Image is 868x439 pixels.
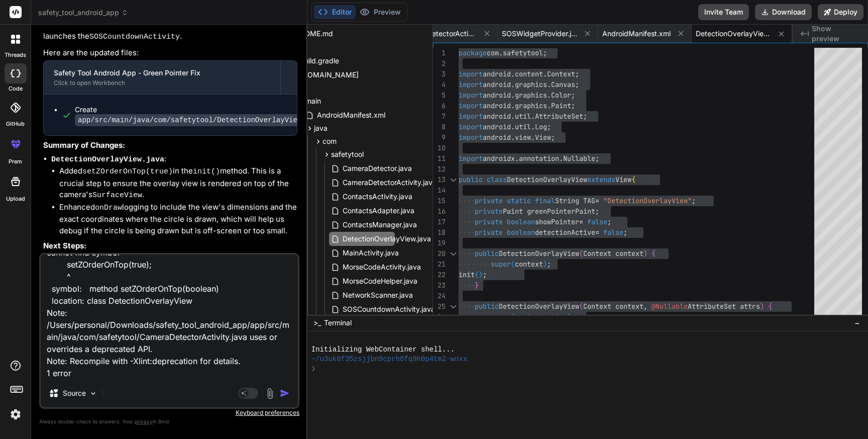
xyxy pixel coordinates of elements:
[547,69,575,78] span: Context
[818,4,863,20] button: Deploy
[615,175,631,184] span: View
[483,154,515,163] span: androidx
[89,33,180,41] code: SOSCountdownActivity
[499,48,503,57] span: .
[433,301,446,312] div: 25
[475,228,503,237] span: private
[433,248,446,259] div: 20
[433,101,446,111] div: 6
[433,270,446,280] div: 22
[579,249,583,258] span: (
[643,249,647,258] span: )
[547,122,551,131] span: ;
[433,312,446,322] div: 26
[551,91,571,100] span: Color
[547,91,551,100] span: .
[475,281,479,290] span: }
[9,84,23,93] label: code
[551,80,575,89] span: Canvas
[51,153,297,237] li: :
[583,302,643,311] span: Context context
[543,259,547,269] span: )
[483,133,511,142] span: android
[59,165,297,202] li: Added in the method. This is a crucial step to ensure the overlay view is rendered on top of the ...
[311,355,468,364] span: ~/u3uk0f35zsjjbn9cprh6fq9h0p4tm2-wnxx
[571,91,575,100] span: ;
[41,254,298,379] textarea: > Task :app:compileDebugJavaWithJavac FAILED /Users/personal/Downloads/safety_tool_android_app/ap...
[854,318,860,328] span: −
[503,207,595,216] span: Paint greenPointerPaint
[559,154,563,163] span: .
[475,270,479,279] span: (
[433,79,446,90] div: 4
[587,217,607,226] span: false
[475,302,499,311] span: public
[433,122,446,132] div: 8
[652,302,688,311] span: @Nullable
[631,175,635,184] span: {
[583,112,587,121] span: ;
[459,122,483,131] span: import
[515,80,547,89] span: graphics
[602,29,671,39] span: AndroidManifest.xml
[475,217,503,226] span: private
[305,96,321,106] span: main
[499,302,579,311] span: DetectionOverlayView
[433,185,446,196] div: 14
[433,238,446,248] div: 19
[511,101,515,110] span: .
[43,140,125,150] strong: Summary of Changes:
[63,388,86,398] p: Source
[483,80,511,89] span: android
[459,80,483,89] span: import
[475,207,503,216] span: private
[5,51,26,59] label: threads
[607,217,611,226] span: ;
[447,301,460,312] div: Click to collapse the range.
[483,69,511,78] span: android
[483,101,511,110] span: android
[322,136,337,146] span: com
[459,175,483,184] span: public
[342,233,432,245] span: DetectionOverlayView.java
[511,122,515,131] span: .
[507,175,587,184] span: DetectionOverlayView
[563,154,595,163] span: Nullable
[433,58,446,69] div: 2
[535,228,595,237] span: detectionActive
[459,270,475,279] span: init
[531,133,535,142] span: .
[583,249,643,258] span: Context context
[755,4,812,20] button: Download
[515,133,531,142] span: view
[595,207,599,216] span: ;
[433,174,446,185] div: 13
[193,167,220,176] code: init()
[483,91,511,100] span: android
[433,164,446,174] div: 12
[447,248,460,259] div: Click to collapse the range.
[587,175,615,184] span: extends
[475,196,503,205] span: private
[459,154,483,163] span: import
[491,312,511,321] span: super
[652,249,656,258] span: {
[433,291,446,301] div: 24
[135,418,153,424] span: privacy
[511,80,515,89] span: .
[852,315,862,331] button: −
[75,105,325,125] div: Create
[342,191,413,203] span: ContactsActivity.java
[331,149,364,159] span: safetytool
[688,302,760,311] span: AttributeSet attrs
[51,155,164,164] code: DetectionOverlayView.java
[299,69,360,81] span: [DOMAIN_NAME]
[487,48,499,57] span: com
[507,228,535,237] span: boolean
[479,270,483,279] span: )
[643,302,647,311] span: ,
[316,109,386,121] span: AndroidManifest.xml
[280,388,290,398] img: icon
[535,122,547,131] span: Log
[551,101,571,110] span: Paint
